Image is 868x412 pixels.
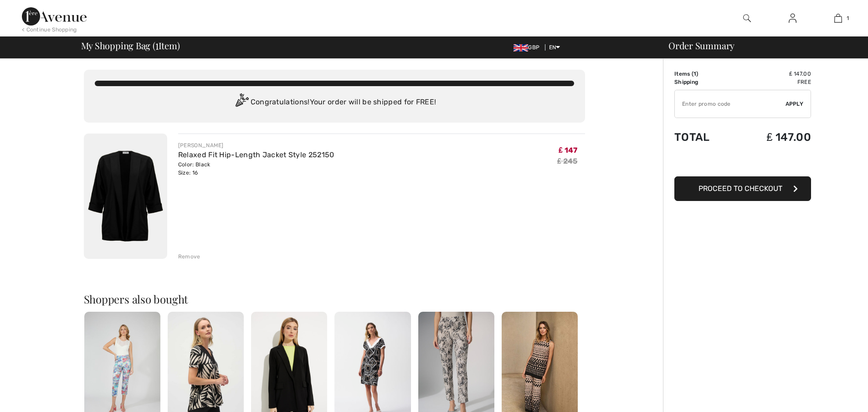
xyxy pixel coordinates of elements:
[674,153,811,173] iframe: PayPal
[735,122,811,153] td: ₤ 147.00
[699,184,782,193] span: Proceed to Checkout
[735,78,811,86] td: Free
[178,150,334,159] a: Relaxed Fit Hip-Length Jacket Style 252150
[834,13,842,24] img: My Bag
[781,13,804,24] a: Sign In
[674,176,811,201] button: Proceed to Checkout
[559,146,577,154] span: ₤ 147
[674,70,735,78] td: Items ( )
[816,13,860,24] a: 1
[178,252,200,261] div: Remove
[557,157,577,165] s: ₤ 245
[84,294,585,304] h2: Shoppers also bought
[735,70,811,78] td: ₤ 147.00
[178,160,334,177] div: Color: Black Size: 16
[155,39,159,51] span: 1
[786,100,804,108] span: Apply
[549,44,560,51] span: EN
[22,7,87,26] img: 1ère Avenue
[674,78,735,86] td: Shipping
[789,13,796,24] img: My Info
[693,71,696,77] span: 1
[514,44,543,51] span: GBP
[514,44,528,51] img: UK Pound
[847,14,849,22] span: 1
[657,41,863,50] div: Order Summary
[95,93,574,112] div: Congratulations! Your order will be shipped for FREE!
[675,90,786,118] input: Promo code
[743,13,751,24] img: search the website
[674,122,735,153] td: Total
[22,26,77,34] div: < Continue Shopping
[81,41,180,50] span: My Shopping Bag ( Item)
[232,93,251,112] img: Congratulation2.svg
[178,141,334,149] div: [PERSON_NAME]
[84,134,167,259] img: Relaxed Fit Hip-Length Jacket Style 252150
